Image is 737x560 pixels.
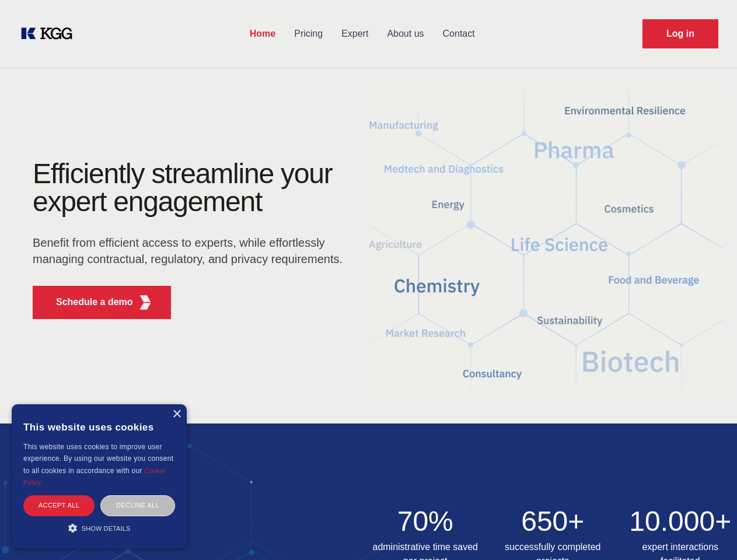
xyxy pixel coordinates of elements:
div: Accept all [23,495,95,516]
span: This website uses cookies to improve user experience. By using our website you consent to all coo... [23,443,173,475]
h2: 70% [369,508,483,535]
a: Contact [434,19,484,49]
div: Close [172,410,181,419]
p: Benefit from efficient access to experts, while effortlessly managing contractual, regulatory, an... [33,235,350,267]
button: Schedule a demoKGG Fifth Element RED [33,286,171,319]
iframe: Chat Widget [679,504,737,560]
div: This website uses cookies [23,413,175,441]
img: KGG Fifth Element RED [138,295,153,310]
a: KOL Knowledge Platform: Talk to Key External Experts (KEE) [19,24,82,43]
a: Expert [332,19,378,49]
a: Home [240,19,285,49]
a: Request Demo [642,19,718,48]
div: Show details [23,522,175,534]
h2: 650+ [496,508,610,535]
h1: Efficiently streamline your expert engagement [33,160,350,216]
p: Schedule a demo [56,295,133,309]
div: Decline all [100,495,175,516]
img: KGG Fifth Element RED [369,76,724,412]
a: About us [378,19,433,49]
a: Pricing [285,19,332,49]
span: Show details [82,525,131,532]
a: Cookie Policy [23,467,166,486]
